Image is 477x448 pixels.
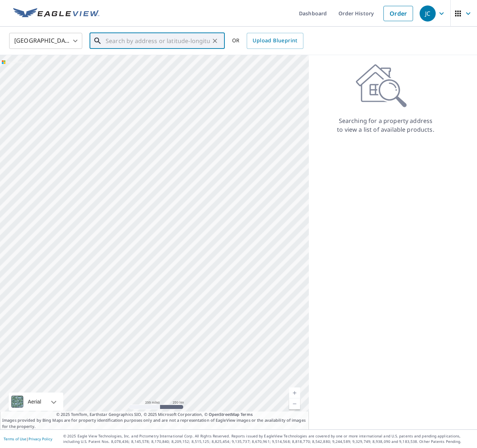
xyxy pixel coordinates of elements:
[106,31,210,51] input: Search by address or latitude-longitude
[56,412,253,418] span: © 2025 TomTom, Earthstar Geographics SIO, © 2025 Microsoft Corporation, ©
[420,5,436,22] div: JC
[4,437,52,441] p: |
[13,8,99,19] img: EV Logo
[9,31,82,51] div: [GEOGRAPHIC_DATA]
[241,412,253,417] a: Terms
[209,412,239,417] a: OpenStreetMap
[289,387,300,398] a: Current Level 5, Zoom In
[4,436,26,441] a: Terms of Use
[247,33,303,49] a: Upload Blueprint
[383,6,413,21] a: Order
[337,116,435,134] p: Searching for a property address to view a list of available products.
[232,33,303,49] div: OR
[9,393,63,411] div: Aerial
[26,393,43,411] div: Aerial
[289,398,300,409] a: Current Level 5, Zoom Out
[29,436,52,441] a: Privacy Policy
[253,36,297,45] span: Upload Blueprint
[210,36,220,46] button: Clear
[63,433,473,444] p: © 2025 Eagle View Technologies, Inc. and Pictometry International Corp. All Rights Reserved. Repo...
